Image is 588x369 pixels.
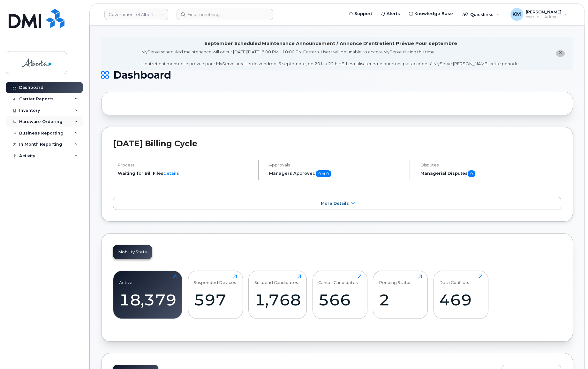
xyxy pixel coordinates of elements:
a: Data Conflicts469 [439,274,482,315]
div: 597 [194,290,237,309]
span: 0 of 0 [316,170,331,177]
span: Dashboard [113,70,171,80]
div: 1,768 [254,290,301,309]
h4: Disputes [420,163,561,167]
h5: Managers Approved [269,170,404,177]
div: Data Conflicts [439,274,469,285]
h2: [DATE] Billing Cycle [113,139,561,148]
a: Suspended Devices597 [194,274,237,315]
button: close notification [556,50,565,57]
h4: Approvals [269,163,404,167]
div: 2 [379,290,422,309]
div: 18,379 [119,290,177,309]
div: Suspended Devices [194,274,236,285]
li: Waiting for Bill Files [118,170,253,176]
a: details [163,171,179,176]
h5: Managerial Disputes [420,170,561,177]
div: September Scheduled Maintenance Announcement / Annonce D'entretient Prévue Pour septembre [204,40,457,47]
div: 469 [439,290,482,309]
div: 566 [318,290,361,309]
a: Pending Status2 [379,274,422,315]
h4: Process [118,163,253,167]
a: Active18,379 [119,274,177,315]
div: Suspend Candidates [254,274,298,285]
div: Pending Status [379,274,411,285]
div: Active [119,274,132,285]
a: Suspend Candidates1,768 [254,274,301,315]
a: Cancel Candidates566 [318,274,361,315]
span: More Details [321,201,349,206]
div: Cancel Candidates [318,274,358,285]
div: MyServe scheduled maintenance will occur [DATE][DATE] 8:00 PM - 10:00 PM Eastern. Users will be u... [141,49,520,67]
span: 0 [468,170,475,177]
